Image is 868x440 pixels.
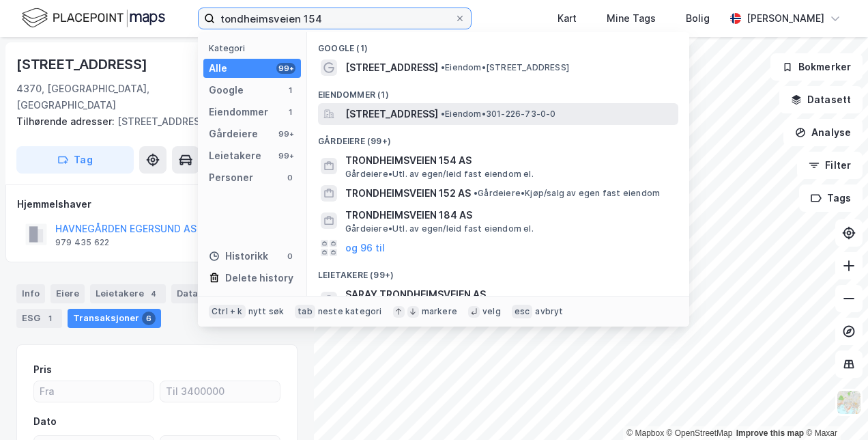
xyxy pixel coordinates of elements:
[285,85,295,96] div: 1
[558,10,577,27] div: Kart
[33,413,57,430] div: Dato
[474,188,660,199] span: Gårdeiere • Kjøp/salg av egen fast eiendom
[318,306,382,317] div: neste kategori
[285,107,295,118] div: 1
[799,184,863,212] button: Tags
[68,309,161,328] div: Transaksjoner
[147,287,160,301] div: 4
[55,237,109,248] div: 979 435 622
[285,251,295,262] div: 0
[142,312,156,325] div: 6
[783,119,863,146] button: Analyse
[307,125,689,150] div: Gårdeiere (99+)
[16,309,62,328] div: ESG
[276,63,295,74] div: 99+
[16,81,218,113] div: 4370, [GEOGRAPHIC_DATA], [GEOGRAPHIC_DATA]
[607,10,656,27] div: Mine Tags
[441,109,445,119] span: •
[90,284,166,303] div: Leietakere
[160,381,280,402] input: Til 3400000
[441,62,569,73] span: Eiendom • [STREET_ADDRESS]
[209,148,261,164] div: Leietakere
[747,10,824,27] div: [PERSON_NAME]
[345,169,534,180] span: Gårdeiere • Utl. av egen/leid fast eiendom el.
[22,6,165,30] img: logo.f888ab2527a4732fd821a326f86c7f29.svg
[209,60,227,77] div: Alle
[209,305,246,318] div: Ctrl + k
[686,10,710,27] div: Bolig
[441,62,445,72] span: •
[295,305,315,318] div: tab
[16,115,117,127] span: Tilhørende adresser:
[209,104,268,120] div: Eiendommer
[345,59,438,76] span: [STREET_ADDRESS]
[276,128,295,139] div: 99+
[512,305,533,318] div: esc
[626,428,664,438] a: Mapbox
[345,286,673,303] span: SARAY TRONDHEIMSVEIEN AS
[535,306,563,317] div: avbryt
[422,306,457,317] div: markere
[307,259,689,284] div: Leietakere (99+)
[345,207,673,223] span: TRONDHEIMSVEIEN 184 AS
[307,32,689,57] div: Google (1)
[16,113,287,130] div: [STREET_ADDRESS]
[209,169,253,186] div: Personer
[209,82,244,98] div: Google
[345,223,534,234] span: Gårdeiere • Utl. av egen/leid fast eiendom el.
[482,306,501,317] div: velg
[215,8,454,29] input: Søk på adresse, matrikkel, gårdeiere, leietakere eller personer
[16,53,150,75] div: [STREET_ADDRESS]
[276,150,295,161] div: 99+
[43,312,57,325] div: 1
[16,284,45,303] div: Info
[33,361,52,378] div: Pris
[345,152,673,169] span: TRONDHEIMSVEIEN 154 AS
[50,284,85,303] div: Eiere
[474,188,478,198] span: •
[770,53,863,81] button: Bokmerker
[209,248,268,264] div: Historikk
[225,270,293,286] div: Delete history
[248,306,285,317] div: nytt søk
[736,428,804,438] a: Improve this map
[797,152,863,179] button: Filter
[209,43,301,53] div: Kategori
[667,428,733,438] a: OpenStreetMap
[17,196,297,212] div: Hjemmelshaver
[16,146,134,174] button: Tag
[171,284,222,303] div: Datasett
[345,106,438,122] span: [STREET_ADDRESS]
[345,185,471,202] span: TRONDHEIMSVEIEN 152 AS
[209,126,258,142] div: Gårdeiere
[34,381,154,402] input: Fra
[800,374,868,440] iframe: Chat Widget
[285,172,295,183] div: 0
[307,79,689,103] div: Eiendommer (1)
[345,240,385,256] button: og 96 til
[779,86,863,113] button: Datasett
[441,109,556,120] span: Eiendom • 301-226-73-0-0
